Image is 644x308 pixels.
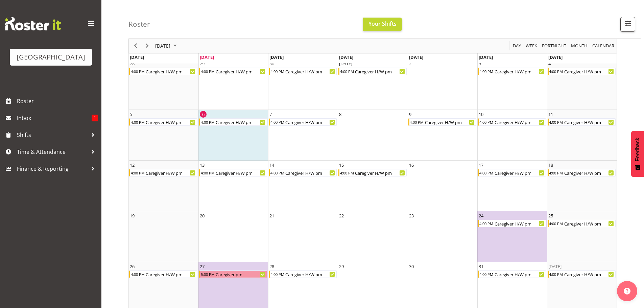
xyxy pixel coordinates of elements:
[130,111,132,118] div: 5
[338,211,407,262] td: Wednesday, October 22, 2025
[270,119,285,125] div: 4:00 PM
[620,17,635,32] button: Filter Shifts
[338,161,407,211] td: Wednesday, October 15, 2025
[363,18,402,31] button: Your Shifts
[547,161,617,211] td: Saturday, October 18, 2025
[549,68,564,75] div: 4:00 PM
[549,271,564,278] div: 4:00 PM
[548,169,616,176] div: Caregiver H/W pm Begin From Saturday, October 18, 2025 at 4:00:00 PM GMT+13:00 Ends At Saturday, ...
[408,110,477,161] td: Thursday, October 9, 2025
[408,118,476,126] div: Caregiver H/W pm Begin From Thursday, October 9, 2025 at 4:00:00 PM GMT+13:00 Ends At Thursday, O...
[479,119,494,125] div: 4:00 PM
[479,68,494,75] div: 4:00 PM
[479,263,483,270] div: 31
[368,20,397,27] span: Your Shifts
[479,162,483,168] div: 17
[548,60,551,67] div: 4
[478,270,546,278] div: Caregiver H/W pm Begin From Friday, October 31, 2025 at 4:00:00 PM GMT+13:00 Ends At Friday, Octo...
[129,68,197,75] div: Caregiver H/W pm Begin From Sunday, September 28, 2025 at 4:00:00 PM GMT+13:00 Ends At Sunday, Se...
[570,42,588,50] span: Month
[525,42,539,50] button: Timeline Week
[129,110,198,161] td: Sunday, October 5, 2025
[408,161,477,211] td: Thursday, October 16, 2025
[269,111,272,118] div: 7
[130,271,145,278] div: 4:00 PM
[198,211,268,262] td: Monday, October 20, 2025
[269,162,274,168] div: 14
[338,68,406,75] div: Caregiver H/W pm Begin From Wednesday, October 1, 2025 at 4:00:00 PM GMT+13:00 Ends At Wednesday,...
[200,111,207,118] div: 6
[479,54,493,60] span: [DATE]
[129,118,197,126] div: Caregiver H/W pm Begin From Sunday, October 5, 2025 at 4:00:00 PM GMT+13:00 Ends At Sunday, Octob...
[130,54,144,60] span: [DATE]
[478,118,546,126] div: Caregiver H/W pm Begin From Friday, October 10, 2025 at 4:00:00 PM GMT+13:00 Ends At Friday, Octo...
[200,162,205,168] div: 13
[269,169,337,176] div: Caregiver H/W pm Begin From Tuesday, October 14, 2025 at 4:00:00 PM GMT+13:00 Ends At Tuesday, Oc...
[145,68,197,75] div: Caregiver H/W pm
[269,60,274,67] div: 30
[525,42,538,50] span: Week
[199,68,267,75] div: Caregiver H/W pm Begin From Monday, September 29, 2025 at 4:00:00 PM GMT+13:00 Ends At Monday, Se...
[494,119,546,125] div: Caregiver H/W pm
[200,169,215,176] div: 4:00 PM
[200,60,205,67] div: 29
[198,161,268,211] td: Monday, October 13, 2025
[624,288,630,294] img: help-xxl-2.png
[269,212,274,219] div: 21
[17,130,88,140] span: Shifts
[409,212,414,219] div: 23
[409,54,423,60] span: [DATE]
[129,211,198,262] td: Sunday, October 19, 2025
[512,42,522,50] button: Timeline Day
[548,118,616,126] div: Caregiver H/W pm Begin From Saturday, October 11, 2025 at 4:00:00 PM GMT+13:00 Ends At Saturday, ...
[478,220,546,227] div: Caregiver H/W pm Begin From Friday, October 24, 2025 at 4:00:00 PM GMT+13:00 Ends At Friday, Octo...
[479,169,494,176] div: 4:00 PM
[631,131,644,177] button: Feedback - Show survey
[339,54,353,60] span: [DATE]
[200,271,215,278] div: 5:00 PM
[479,60,481,67] div: 3
[154,42,180,50] button: October 2025
[408,59,477,110] td: Thursday, October 2, 2025
[564,119,615,125] div: Caregiver H/W pm
[548,68,616,75] div: Caregiver H/W pm Begin From Saturday, October 4, 2025 at 4:00:00 PM GMT+13:00 Ends At Saturday, O...
[285,169,336,176] div: Caregiver H/W pm
[564,271,615,278] div: Caregiver H/W pm
[477,161,547,211] td: Friday, October 17, 2025
[269,54,284,60] span: [DATE]
[541,42,567,50] span: Fortnight
[548,212,553,219] div: 25
[17,113,92,123] span: Inbox
[268,59,338,110] td: Tuesday, September 30, 2025
[17,52,85,62] div: [GEOGRAPHIC_DATA]
[129,161,198,211] td: Sunday, October 12, 2025
[130,39,141,53] div: previous period
[268,211,338,262] td: Tuesday, October 21, 2025
[215,169,267,176] div: Caregiver H/W pm
[285,119,336,125] div: Caregiver H/W pm
[547,110,617,161] td: Saturday, October 11, 2025
[129,270,197,278] div: Caregiver H/W pm Begin From Sunday, October 26, 2025 at 4:00:00 PM GMT+13:00 Ends At Sunday, Octo...
[199,118,267,126] div: Caregiver H/W pm Begin From Monday, October 6, 2025 at 4:00:00 PM GMT+13:00 Ends At Monday, Octob...
[564,68,615,75] div: Caregiver H/W pm
[408,211,477,262] td: Thursday, October 23, 2025
[129,169,197,176] div: Caregiver H/W pm Begin From Sunday, October 12, 2025 at 4:00:00 PM GMT+13:00 Ends At Sunday, Octo...
[338,59,407,110] td: Wednesday, October 1, 2025
[198,110,268,161] td: Monday, October 6, 2025
[268,161,338,211] td: Tuesday, October 14, 2025
[215,271,267,278] div: Caregiver pm
[338,169,406,176] div: Caregiver H/W pm Begin From Wednesday, October 15, 2025 at 4:00:00 PM GMT+13:00 Ends At Wednesday...
[145,169,197,176] div: Caregiver H/W pm
[130,162,135,168] div: 12
[479,271,494,278] div: 4:00 PM
[270,68,285,75] div: 4:00 PM
[215,119,267,125] div: Caregiver H/W pm
[512,42,522,50] span: Day
[477,211,547,262] td: Friday, October 24, 2025
[548,111,553,118] div: 11
[592,42,615,50] span: calendar
[339,68,354,75] div: 4:00 PM
[154,42,171,50] span: [DATE]
[547,59,617,110] td: Saturday, October 4, 2025
[153,39,181,53] div: October 2025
